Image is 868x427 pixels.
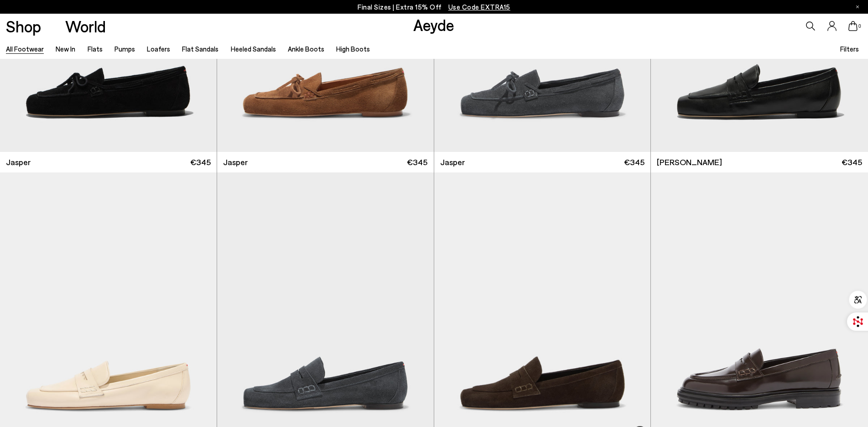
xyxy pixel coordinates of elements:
[448,3,510,11] span: Navigate to /collections/ss25-final-sizes
[336,45,370,53] a: High Boots
[190,156,211,168] span: €345
[147,45,170,53] a: Loafers
[114,45,135,53] a: Pumps
[6,45,44,53] a: All Footwear
[217,152,434,172] a: Jasper €345
[434,152,651,172] a: Jasper €345
[440,156,465,168] span: Jasper
[6,156,31,168] span: Jasper
[624,156,645,168] span: €345
[65,18,106,34] a: World
[6,18,41,34] a: Shop
[56,45,75,53] a: New In
[848,21,858,31] a: 0
[231,45,276,53] a: Heeled Sandals
[358,1,510,13] p: Final Sizes | Extra 15% Off
[858,24,862,29] span: 0
[840,45,859,53] span: Filters
[223,156,248,168] span: Jasper
[651,152,868,172] a: [PERSON_NAME] €345
[288,45,324,53] a: Ankle Boots
[842,156,862,168] span: €345
[88,45,103,53] a: Flats
[182,45,218,53] a: Flat Sandals
[407,156,427,168] span: €345
[413,15,454,34] a: Aeyde
[657,156,722,168] span: [PERSON_NAME]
